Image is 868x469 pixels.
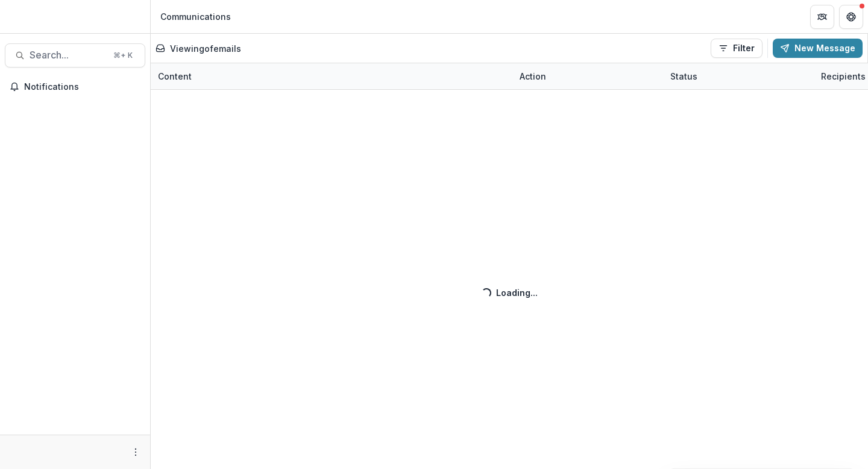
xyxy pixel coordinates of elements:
[5,43,145,68] button: Search...
[170,42,241,55] p: Viewing of emails
[111,49,135,62] div: ⌘ + K
[711,39,763,58] button: Filter
[773,39,863,58] button: New Message
[30,49,106,61] span: Search...
[810,5,834,29] button: Partners
[839,5,863,29] button: Get Help
[156,8,236,25] nav: breadcrumb
[160,10,231,23] div: Communications
[5,77,145,96] button: Notifications
[128,445,143,459] button: More
[24,82,140,92] span: Notifications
